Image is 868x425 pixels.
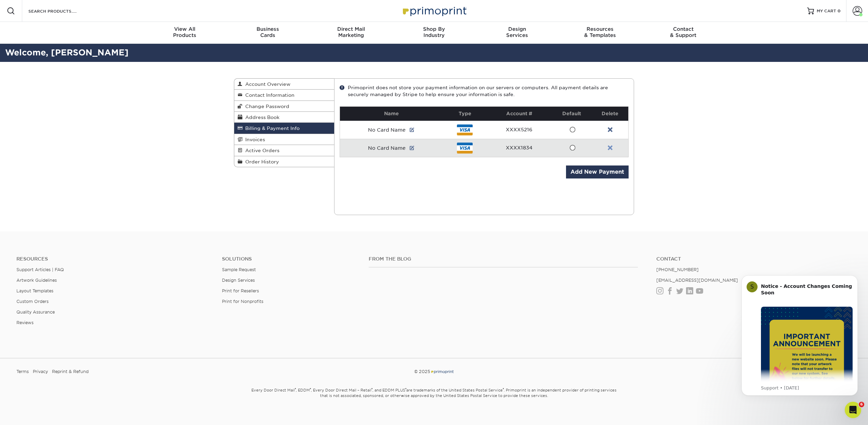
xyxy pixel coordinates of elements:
[143,26,226,32] span: View All
[656,256,852,262] a: Contact
[234,90,334,101] a: Contact Information
[222,288,259,293] a: Print for Resellers
[2,404,58,423] iframe: Google Customer Reviews
[222,299,263,304] a: Print for Nonprofits
[475,22,558,44] a: DesignServices
[487,121,552,139] td: XXXX5216
[242,92,294,98] span: Contact Information
[242,159,279,164] span: Order History
[242,104,289,109] span: Change Password
[234,145,334,156] a: Active Orders
[16,256,212,262] h4: Resources
[393,26,476,38] div: Industry
[226,22,310,44] a: BusinessCards
[16,267,64,272] a: Support Articles | FAQ
[340,84,629,98] div: Primoprint does not store your payment information on our servers or computers. All payment detai...
[656,278,738,283] a: [EMAIL_ADDRESS][DOMAIN_NAME]
[642,22,725,44] a: Contact& Support
[242,81,290,87] span: Account Overview
[293,367,575,377] div: © 2025
[234,79,334,90] a: Account Overview
[295,387,296,391] sup: ®
[566,165,629,178] a: Add New Payment
[226,26,310,38] div: Cards
[52,367,89,377] a: Reprint & Refund
[143,26,226,38] div: Products
[838,9,841,13] span: 0
[33,367,48,377] a: Privacy
[487,107,552,121] th: Account #
[16,288,53,293] a: Layout Templates
[487,139,552,157] td: XXXX1834
[16,278,57,283] a: Artwork Guidelines
[817,8,836,14] span: MY CART
[430,369,454,374] img: Primoprint
[369,256,638,262] h4: From the Blog
[16,320,34,325] a: Reviews
[242,148,279,153] span: Active Orders
[558,22,642,44] a: Resources& Templates
[234,123,334,134] a: Billing & Payment Info
[234,101,334,112] a: Change Password
[845,402,861,418] iframe: Intercom live chat
[443,107,487,121] th: Type
[242,125,300,131] span: Billing & Payment Info
[592,107,628,121] th: Delete
[310,26,393,38] div: Marketing
[242,115,279,120] span: Address Book
[642,26,725,38] div: & Support
[16,309,55,315] a: Quality Assurance
[340,107,443,121] th: Name
[642,26,725,32] span: Contact
[475,26,558,32] span: Design
[234,134,334,145] a: Invoices
[368,127,406,133] span: No Card Name
[368,145,406,151] span: No Card Name
[558,26,642,38] div: & Templates
[558,26,642,32] span: Resources
[731,265,868,407] iframe: Intercom notifications message
[222,278,255,283] a: Design Services
[16,299,49,304] a: Custom Orders
[234,156,334,167] a: Order History
[310,387,311,391] sup: ®
[234,112,334,123] a: Address Book
[393,26,476,32] span: Shop By
[552,107,592,121] th: Default
[28,7,94,15] input: SEARCH PRODUCTS.....
[475,26,558,38] div: Services
[310,22,393,44] a: Direct MailMarketing
[226,26,310,32] span: Business
[234,385,634,415] small: Every Door Direct Mail , EDDM , Every Door Direct Mail – Retail , and EDDM PLUS are trademarks of...
[310,26,393,32] span: Direct Mail
[16,367,29,377] a: Terms
[400,3,468,18] img: Primoprint
[405,387,406,391] sup: ®
[242,137,265,142] span: Invoices
[222,267,256,272] a: Sample Request
[393,22,476,44] a: Shop ByIndustry
[859,402,864,407] span: 6
[222,256,358,262] h4: Solutions
[371,387,372,391] sup: ®
[503,387,504,391] sup: ®
[656,267,699,272] a: [PHONE_NUMBER]
[143,22,226,44] a: View AllProducts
